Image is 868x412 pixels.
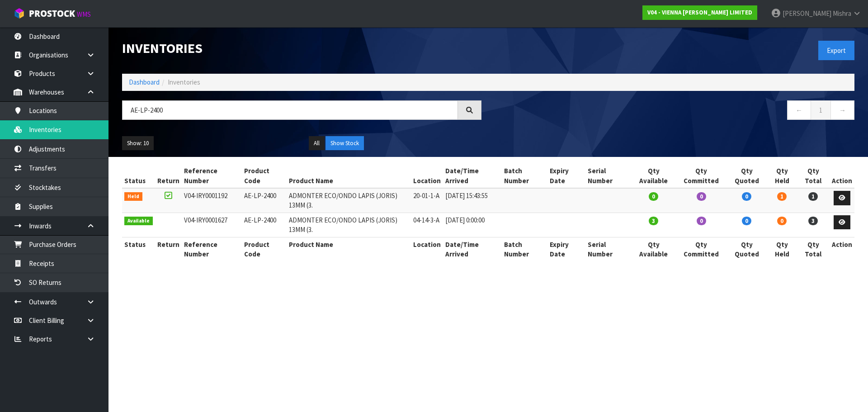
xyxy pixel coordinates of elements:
td: V04-IRY0001192 [182,188,242,213]
span: 1 [777,192,787,201]
small: WMS [77,10,91,19]
span: 0 [742,217,751,225]
strong: V04 - VIENNA [PERSON_NAME] LIMITED [647,9,752,16]
span: 0 [777,217,787,225]
th: Qty Held [767,164,797,188]
th: Location [411,164,443,188]
span: ProStock [29,8,75,19]
span: Held [124,192,142,201]
a: V04 - VIENNA [PERSON_NAME] LIMITED [642,5,757,20]
th: Product Name [287,237,410,261]
nav: Page navigation [495,100,854,123]
th: Qty Available [632,164,676,188]
span: 0 [697,192,706,201]
th: Qty Available [632,237,676,261]
a: ← [787,100,811,120]
span: 3 [649,217,658,225]
th: Expiry Date [547,164,585,188]
span: 3 [808,217,818,225]
a: 1 [811,100,831,120]
th: Return [155,164,182,188]
th: Date/Time Arrived [443,164,502,188]
th: Qty Committed [676,237,727,261]
th: Serial Number [585,164,632,188]
td: V04-IRY0001627 [182,213,242,237]
span: 0 [742,192,751,201]
th: Status [122,164,155,188]
a: → [830,100,854,120]
th: Qty Total [797,164,830,188]
th: Product Name [287,164,410,188]
th: Reference Number [182,237,242,261]
th: Reference Number [182,164,242,188]
th: Expiry Date [547,237,585,261]
td: 04-14-3-A [411,213,443,237]
span: Mishra [833,9,851,18]
th: Date/Time Arrived [443,237,502,261]
th: Serial Number [585,237,632,261]
th: Qty Quoted [727,237,767,261]
td: AE-LP-2400 [242,213,287,237]
th: Status [122,237,155,261]
span: [PERSON_NAME] [783,9,831,18]
button: Export [818,41,854,60]
th: Action [830,164,854,188]
th: Qty Total [797,237,830,261]
th: Qty Committed [676,164,727,188]
button: Show: 10 [122,136,154,151]
span: 1 [808,192,818,201]
span: 0 [649,192,658,201]
span: 0 [697,217,706,225]
th: Product Code [242,237,287,261]
td: [DATE] 0:00:00 [443,213,502,237]
img: cube-alt.png [14,8,25,19]
th: Qty Quoted [727,164,767,188]
h1: Inventories [122,41,481,56]
input: Search inventories [122,100,458,120]
th: Batch Number [502,164,548,188]
th: Qty Held [767,237,797,261]
a: Dashboard [129,78,160,86]
th: Location [411,237,443,261]
td: [DATE] 15:43:55 [443,188,502,213]
td: ADMONTER ECO/ONDO LAPIS (JORIS) 13MM (3. [287,188,410,213]
td: 20-01-1-A [411,188,443,213]
span: Inventories [168,78,200,86]
td: AE-LP-2400 [242,188,287,213]
td: ADMONTER ECO/ONDO LAPIS (JORIS) 13MM (3. [287,213,410,237]
th: Batch Number [502,237,548,261]
span: Available [124,217,153,226]
th: Return [155,237,182,261]
button: Show Stock [325,136,364,151]
th: Action [830,237,854,261]
button: All [309,136,325,151]
th: Product Code [242,164,287,188]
